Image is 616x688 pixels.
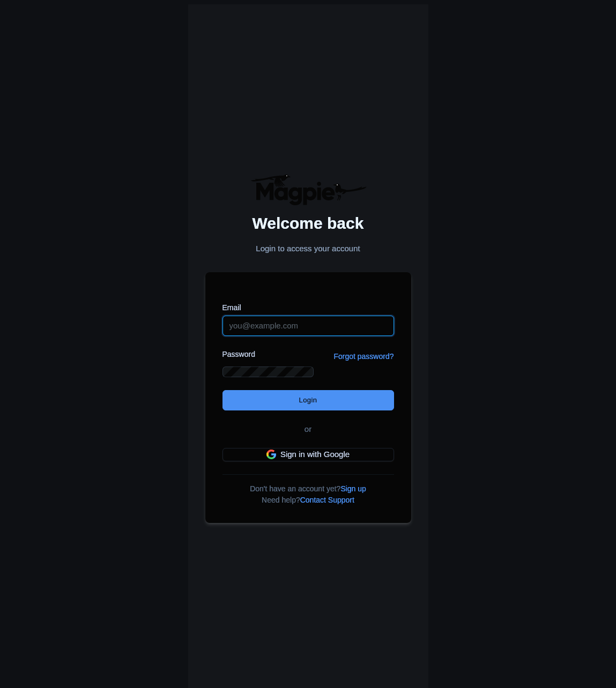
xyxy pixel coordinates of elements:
span: or [305,423,311,436]
a: Contact Support [300,496,354,504]
input: Login [222,390,394,410]
h2: Welcome back [205,214,411,232]
a: Sign up [340,484,366,493]
label: Email [222,302,394,313]
img: logo-ab69f6fb50320c5b225c76a69d11143b.png [248,174,368,206]
label: Password [222,349,255,360]
div: Don't have an account yet? Need help? [222,474,394,506]
input: you@example.com [222,316,394,336]
img: google.svg [266,450,276,459]
p: Login to access your account [205,243,411,255]
a: Sign in with Google [222,448,394,461]
a: Forgot password? [333,351,394,362]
